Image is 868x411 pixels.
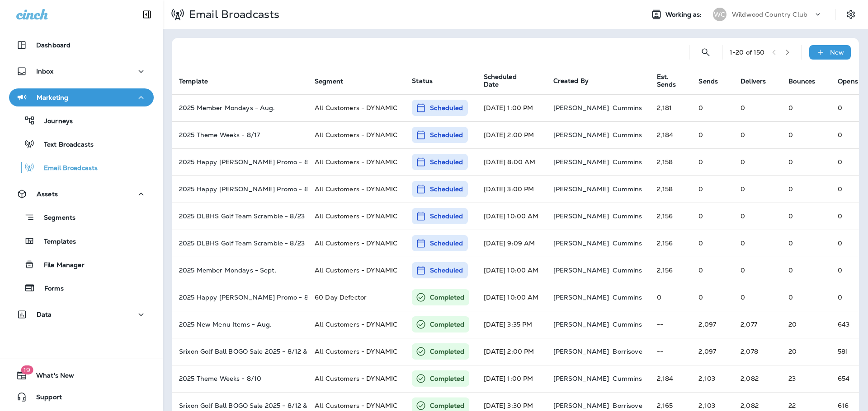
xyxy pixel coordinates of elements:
span: Delivers [741,77,778,85]
p: Completed [430,401,464,410]
p: 2025 Theme Weeks - 8/17 [179,131,300,139]
td: 0 [691,148,733,175]
p: 2025 Member Mondays - Sept. [179,267,300,274]
td: 0 [781,257,830,284]
span: Open rate:31% (Opens/Sends) [838,320,849,328]
td: 0 [733,148,781,175]
td: 0 [781,94,830,121]
span: Open rate:29% (Opens/Sends) [838,402,849,410]
div: 1 - 20 of 150 [730,49,765,56]
p: [PERSON_NAME] [553,402,609,409]
span: Support [27,393,62,404]
p: Cummins [613,131,642,139]
span: 0 [838,293,842,301]
span: All Customers - DYNAMIC [315,266,397,274]
button: Forms [9,278,154,297]
td: 2,156 [650,230,692,257]
p: Scheduled [430,239,463,248]
p: Dashboard [36,42,71,49]
td: 23 [781,365,830,392]
button: Email Broadcasts [9,158,154,177]
td: 2,184 [650,365,692,392]
p: Data [37,311,52,318]
td: 2,103 [691,365,733,392]
p: Borrisove [613,348,642,355]
td: 2,158 [650,175,692,203]
p: Scheduled [430,130,463,139]
span: Template [179,78,208,85]
p: Completed [430,347,464,356]
span: Scheduled Date [484,73,542,88]
td: 2,184 [650,121,692,148]
span: Bounces [788,77,827,85]
span: Working as: [665,11,704,18]
p: Cummins [613,294,642,301]
p: [PERSON_NAME] [553,104,609,111]
td: 0 [691,284,733,311]
button: Marketing [9,88,154,106]
button: Search Email Broadcasts [697,43,715,61]
span: 0 [838,158,842,166]
td: [DATE] 2:00 PM [476,338,546,365]
p: Templates [35,238,76,246]
span: Scheduled Date [484,73,531,88]
span: Sends [698,77,730,85]
button: File Manager [9,255,154,274]
button: Segments [9,208,154,227]
td: 0 [781,203,830,230]
button: Assets [9,185,154,203]
td: 0 [781,148,830,175]
td: 0 [650,284,692,311]
p: 2025 Happy Gilmore Promo - 8/19 - 8/29 [179,294,300,301]
p: Text Broadcasts [35,141,94,149]
p: [PERSON_NAME] [553,240,609,247]
p: Scheduled [430,103,463,112]
p: 2025 New Menu Items - Aug. [179,321,300,328]
td: 0 [691,257,733,284]
td: [DATE] 9:09 AM [476,230,546,257]
p: Marketing [37,94,68,101]
span: Bounces [788,78,815,85]
td: 0 [733,203,781,230]
p: 2025 Happy Gilmore Promo - 8/19 - 8/29 [179,185,300,193]
td: 2,077 [733,311,781,338]
span: All Customers - DYNAMIC [315,212,397,220]
p: Completed [430,293,464,302]
p: Cummins [613,240,642,247]
td: [DATE] 10:00 AM [476,203,546,230]
td: 0 [691,175,733,203]
td: -- [650,338,692,365]
span: Est. Sends [657,73,676,88]
td: 0 [733,175,781,203]
span: Segment [315,77,355,85]
span: All Customers - DYNAMIC [315,374,397,383]
p: [PERSON_NAME] [553,185,609,193]
p: [PERSON_NAME] [553,158,609,166]
td: 2,158 [650,148,692,175]
p: 2025 Theme Weeks - 8/10 [179,375,300,382]
td: 2,082 [733,365,781,392]
span: Opens [838,78,858,85]
td: 20 [781,338,830,365]
td: 0 [733,230,781,257]
td: 0 [781,230,830,257]
span: All Customers - DYNAMIC [315,185,397,193]
td: 0 [733,121,781,148]
td: [DATE] 1:00 PM [476,365,546,392]
p: 2025 Happy Gilmore Promo - 8/19 - 8/29 [179,158,300,166]
button: Support [9,388,154,406]
div: WC [713,8,726,21]
span: 0 [838,266,842,274]
span: Segment [315,78,343,85]
button: Settings [843,6,859,23]
td: 0 [733,94,781,121]
p: Wildwood Country Club [732,11,807,18]
td: 20 [781,311,830,338]
span: Open rate:31% (Opens/Sends) [838,374,849,383]
p: Cummins [613,104,642,111]
td: 0 [781,121,830,148]
p: 2025 DLBHS Golf Team Scramble - 8/23 [179,240,300,247]
span: All Customers - DYNAMIC [315,347,397,356]
td: 0 [691,121,733,148]
span: All Customers - DYNAMIC [315,158,397,166]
